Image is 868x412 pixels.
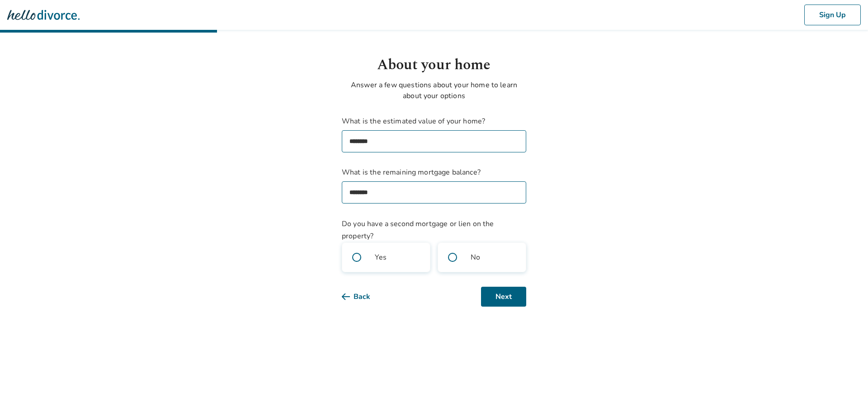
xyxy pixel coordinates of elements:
[342,287,385,307] button: Back
[804,5,861,25] button: Sign Up
[471,252,480,263] span: No
[342,167,526,178] span: What is the remaining mortgage balance?
[342,80,526,101] p: Answer a few questions about your home to learn about your options
[7,6,80,24] img: Hello Divorce Logo
[342,116,526,127] span: What is the estimated value of your home?
[342,219,494,241] span: Do you have a second mortgage or lien on the property?
[823,369,868,412] iframe: Chat Widget
[375,252,387,263] span: Yes
[342,54,526,76] h1: About your home
[342,130,526,152] input: What is the estimated value of your home?
[481,287,526,307] button: Next
[342,181,526,204] input: What is the remaining mortgage balance?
